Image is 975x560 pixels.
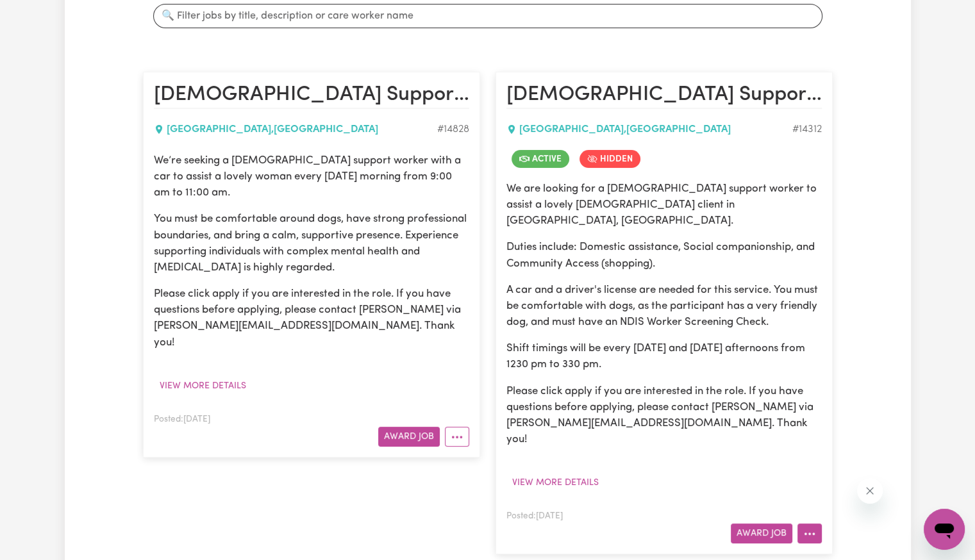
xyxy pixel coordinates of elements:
button: View more details [154,376,252,396]
button: Award Job [731,523,792,543]
div: [GEOGRAPHIC_DATA] , [GEOGRAPHIC_DATA] [506,122,792,137]
iframe: Button to launch messaging window [924,509,965,550]
span: Posted: [DATE] [506,512,563,520]
span: Need any help? [8,9,78,19]
div: Job ID #14828 [437,122,469,137]
span: Job is hidden [579,150,640,168]
div: Job ID #14312 [792,122,822,137]
span: Job is active [512,150,569,168]
h2: Female Support Worker Needed Every Monday And Thursday In East Gosford, NSW [506,83,822,108]
p: Duties include: Domestic assistance, Social companionship, and Community Access (shopping). [506,239,822,271]
p: Please click apply if you are interested in the role. If you have questions before applying, plea... [506,383,822,448]
p: You must be comfortable around dogs, have strong professional boundaries, and bring a calm, suppo... [154,211,469,276]
p: We’re seeking a [DEMOGRAPHIC_DATA] support worker with a car to assist a lovely woman every [DATE... [154,152,469,201]
button: More options [797,523,822,543]
button: View more details [506,473,604,493]
button: More options [445,427,469,447]
span: Posted: [DATE] [154,415,210,424]
p: Please click apply if you are interested in the role. If you have questions before applying, plea... [154,286,469,350]
p: We are looking for a [DEMOGRAPHIC_DATA] support worker to assist a lovely [DEMOGRAPHIC_DATA] clie... [506,181,822,229]
input: 🔍 Filter jobs by title, description or care worker name [153,4,822,28]
div: [GEOGRAPHIC_DATA] , [GEOGRAPHIC_DATA] [154,122,437,137]
h2: Female Support Worker Needed In East Gosford, NSW [154,83,469,108]
button: Award Job [378,427,440,447]
p: Shift timings will be every [DATE] and [DATE] afternoons from 1230 pm to 330 pm. [506,340,822,372]
p: A car and a driver's license are needed for this service. You must be comfortable with dogs, as t... [506,282,822,331]
iframe: Close message [857,478,883,504]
